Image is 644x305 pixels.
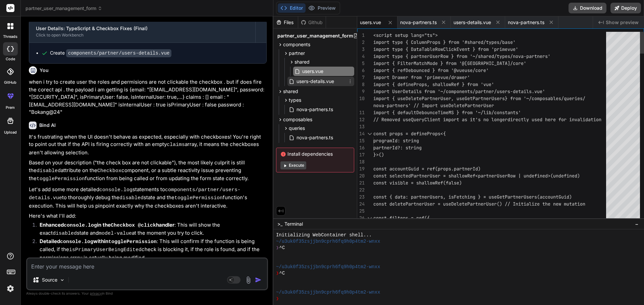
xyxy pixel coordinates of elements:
span: }>() [373,152,384,158]
code: togglePermission [37,176,85,182]
span: partnerId?: string [373,145,422,151]
span: partner [289,50,305,57]
code: disabled [37,168,61,174]
h6: You [40,67,49,74]
span: users-details.vue [453,19,491,26]
div: 6 [357,67,365,74]
code: Checkbox @click [111,223,156,228]
p: when i try to create user the roles and permisions are not clickable the checkbox . but if does f... [29,78,267,116]
h6: Bind AI [39,122,56,129]
code: console.log [99,187,132,193]
span: import type { DataTableRowClickEvent } from 'prime [373,46,507,52]
span: nova-partners.ts [296,134,334,142]
code: togglePermission [174,195,223,201]
span: nova-partners.ts [508,19,544,26]
span: const deletePartnerUser = useDeletePartnerUser() / [373,201,507,207]
div: 7 [357,74,365,81]
div: 20 [357,172,365,179]
span: queries [289,125,305,132]
p: It's frustrating when the UI doesn't behave as expected, especially with checkboxes! You're right... [29,133,267,157]
span: Terminal [284,221,303,227]
div: 15 [357,137,365,144]
span: ~/u3uk0f35zsjjbn9cprh6fq9h0p4tm2-wnxx [276,289,380,296]
span: import type { ColumnProps } from '#shared/types/ba [373,39,507,45]
p: Based on your description ("the check box are not clickable"), the most likely culprit is still t... [29,159,267,183]
span: import type { partnerUserRow } from '~/shared/type [373,53,507,59]
div: Github [298,19,326,26]
img: settings [5,283,16,294]
button: − [634,219,640,229]
div: 16 [357,144,365,151]
span: import UserDetails from '~/components/partner/user [373,88,507,94]
span: const selectedPartnerUser = shallowRef<partnerUser [373,173,507,179]
span: ~/u3uk0f35zsjjbn9cprh6fq9h0p4tm2-wnxx [276,238,380,245]
div: 19 [357,165,365,172]
span: nova-partners.ts [296,105,334,113]
span: const props = defineProps<{ [373,131,446,137]
button: Execute [280,161,306,169]
li: : This will show the exact state and at the moment you try to click. [34,221,267,238]
span: programId: string [373,138,419,144]
strong: Detailed within [40,238,157,244]
span: ❯ [276,245,279,251]
span: s-details.vue' [507,88,545,94]
div: 25 [357,208,365,215]
div: 1 [357,32,365,39]
div: 12 [357,116,365,123]
code: model-value [99,231,132,236]
button: Deploy [610,3,641,13]
span: } from '~/composables/queries/ [505,95,585,101]
code: Checkbox [97,168,121,174]
div: 17 [357,151,365,158]
label: Upload [4,130,17,135]
span: / Initialize the new mutation [507,201,585,207]
span: s/nova-partners' [507,53,550,59]
span: directly used here for invalidation [507,117,601,123]
span: ^C [279,270,285,277]
div: Click to collapse the range. [365,215,374,222]
li: : This will confirm if the function is being called, if the check is blocking it, if the role is ... [34,238,267,262]
div: 21 [357,179,365,186]
div: Click to collapse the range. [365,130,374,137]
span: se' [507,39,516,45]
span: nova-partners' // Import useDeletePartnerUser [373,102,494,108]
span: import { FilterMatchMode } from '@[GEOGRAPHIC_DATA]/core' [373,60,526,66]
span: const { data: partnerUsers, isFetching } = useGetP [373,194,507,200]
span: users-details.vue [296,77,335,85]
div: 24 [357,201,365,208]
span: shared [283,88,298,95]
span: import { defaultDebounceTimeMS } from '~/lib/const [373,109,507,116]
span: users.vue [360,19,381,26]
code: togglePermission [108,239,157,245]
div: 11 [357,109,365,116]
img: icon [255,277,262,283]
span: Row | undefined>(undefined) [507,173,580,179]
p: Source [42,277,57,283]
span: ❯ [276,296,279,302]
span: >_ [277,221,282,227]
span: users.vue [302,67,324,75]
span: import { useDeletePartnerUser, useGetPartnerUsers [373,95,505,101]
code: components/partner/users-details.vue [66,49,171,57]
span: import { refDebounced } from '@vueuse/core' [373,67,489,73]
div: User Details: TypeScript & Checkbox Fixes (Final) [36,25,249,32]
label: threads [3,34,17,40]
div: 3 [357,46,365,53]
span: ants' [507,109,521,116]
div: 5 [357,60,365,67]
label: code [6,56,15,62]
span: Initializing WebContainer shell... [276,232,372,238]
span: // Removed useQueryClient import as it's no longer [373,117,507,123]
span: artnerUsers(accountGuid) [507,194,572,200]
label: GitHub [4,80,16,85]
span: partner_user_management_form [277,32,353,39]
p: Let's add some more detailed statements to to thoroughly debug the state and the function's execu... [29,186,267,210]
span: const visible = shallowRef(false) [373,180,462,186]
button: Preview [306,3,338,13]
span: import { defineProps, shallowRef } from 'vue' [373,81,494,87]
span: composables [283,116,312,123]
span: − [635,221,639,227]
div: 4 [357,53,365,60]
button: Download [569,3,606,13]
span: vue' [507,46,518,52]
